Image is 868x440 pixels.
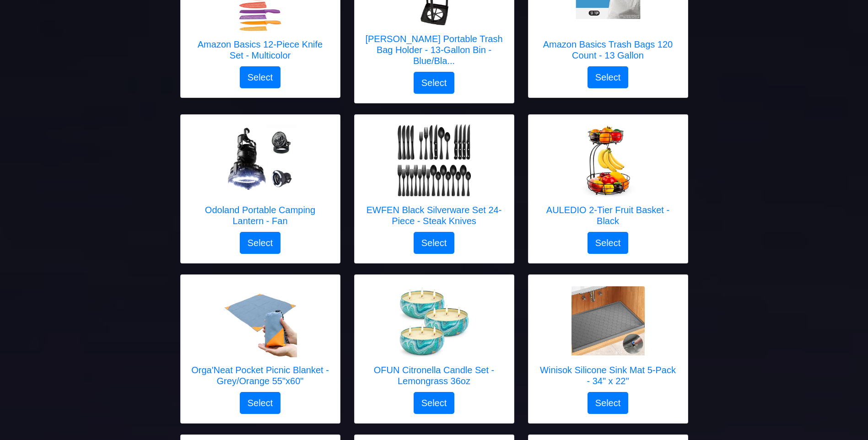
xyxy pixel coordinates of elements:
img: OFUN Citronella Candle Set - Lemongrass 36oz [398,284,471,357]
h5: Orga'Neat Pocket Picnic Blanket - Grey/Orange 55"x60" [190,365,331,386]
h5: EWFEN Black Silverware Set 24-Piece - Steak Knives [364,204,505,226]
a: OFUN Citronella Candle Set - Lemongrass 36oz OFUN Citronella Candle Set - Lemongrass 36oz [364,284,505,392]
button: Select [414,232,455,254]
img: Winisok Silicone Sink Mat 5-Pack - 34" x 22" [571,286,645,355]
h5: [PERSON_NAME] Portable Trash Bag Holder - 13-Gallon Bin - Blue/Bla... [364,33,505,66]
a: Odoland Portable Camping Lantern - Fan Odoland Portable Camping Lantern - Fan [190,124,331,232]
img: AULEDIO 2-Tier Fruit Basket - Black [571,124,645,197]
img: Orga'Neat Pocket Picnic Blanket - Grey/Orange 55"x60" [224,284,297,357]
button: Select [588,232,629,254]
h5: Amazon Basics 12-Piece Knife Set - Multicolor [190,39,331,61]
a: Orga'Neat Pocket Picnic Blanket - Grey/Orange 55"x60" Orga'Neat Pocket Picnic Blanket - Grey/Oran... [190,284,331,392]
button: Select [414,392,455,414]
a: EWFEN Black Silverware Set 24-Piece - Steak Knives EWFEN Black Silverware Set 24-Piece - Steak Kn... [364,124,505,232]
a: Winisok Silicone Sink Mat 5-Pack - 34" x 22" Winisok Silicone Sink Mat 5-Pack - 34" x 22" [538,284,679,392]
button: Select [588,66,629,88]
img: EWFEN Black Silverware Set 24-Piece - Steak Knives [398,124,471,197]
h5: Winisok Silicone Sink Mat 5-Pack - 34" x 22" [538,365,679,386]
h5: OFUN Citronella Candle Set - Lemongrass 36oz [364,365,505,386]
button: Select [414,72,455,94]
a: AULEDIO 2-Tier Fruit Basket - Black AULEDIO 2-Tier Fruit Basket - Black [538,124,679,232]
button: Select [240,232,281,254]
h5: Amazon Basics Trash Bags 120 Count - 13 Gallon [538,39,679,61]
h5: AULEDIO 2-Tier Fruit Basket - Black [538,204,679,226]
button: Select [588,392,629,414]
button: Select [240,66,281,88]
img: Odoland Portable Camping Lantern - Fan [224,124,297,197]
button: Select [240,392,281,414]
h5: Odoland Portable Camping Lantern - Fan [190,204,331,226]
